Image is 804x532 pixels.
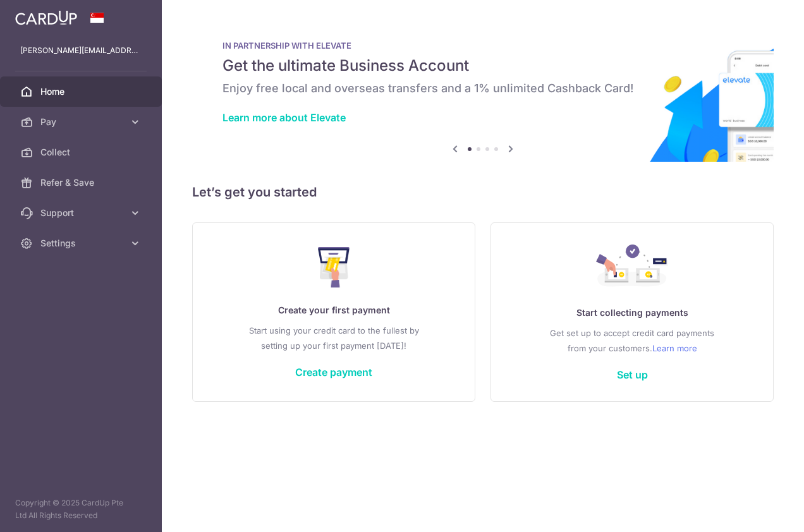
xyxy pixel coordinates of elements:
a: Set up [617,368,648,381]
p: Start collecting payments [516,305,748,320]
a: Learn more about Elevate [222,111,346,124]
h5: Let’s get you started [192,182,774,202]
img: Make Payment [318,247,350,287]
p: Create your first payment [218,303,449,318]
h6: Enjoy free local and overseas transfers and a 1% unlimited Cashback Card! [222,81,743,96]
p: Start using your credit card to the fullest by setting up your first payment [DATE]! [218,323,449,353]
span: Pay [40,116,124,128]
a: Learn more [652,341,697,356]
p: [PERSON_NAME][EMAIL_ADDRESS][DOMAIN_NAME] [20,44,142,57]
span: Refer & Save [40,176,124,189]
span: Settings [40,237,124,250]
span: Collect [40,146,124,159]
p: IN PARTNERSHIP WITH ELEVATE [222,40,743,51]
span: Home [40,85,124,98]
img: CardUp [15,10,77,25]
p: Get set up to accept credit card payments from your customers. [516,325,748,356]
a: Create payment [295,366,372,378]
h5: Get the ultimate Business Account [222,56,743,76]
img: Collect Payment [596,245,668,290]
img: Renovation banner [192,20,774,162]
iframe: Opens a widget where you can find more information [723,494,791,526]
span: Support [40,207,124,219]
